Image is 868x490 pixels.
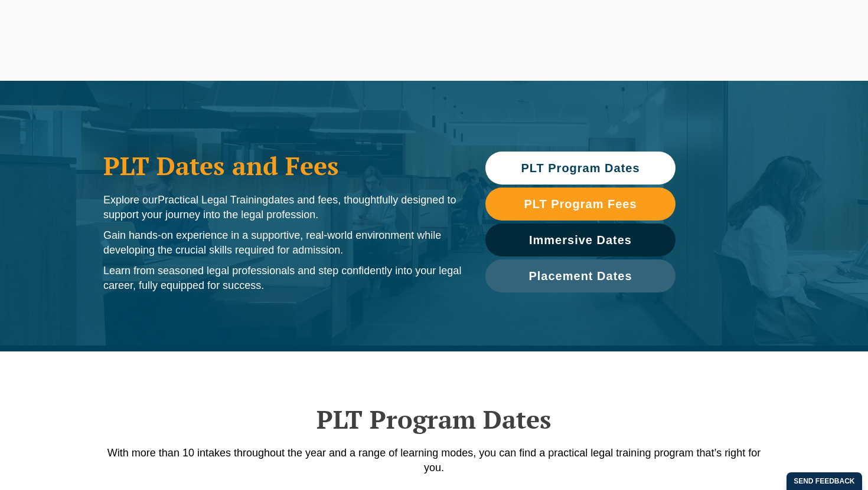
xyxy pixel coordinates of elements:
a: Immersive Dates [485,223,676,256]
p: With more than 10 intakes throughout the year and a range of learning modes, you can find a pract... [97,446,771,475]
span: PLT Program Dates [521,162,639,174]
span: Immersive Dates [529,234,632,246]
a: PLT Program Dates [485,152,676,185]
p: Gain hands-on experience in a supportive, real-world environment while developing the crucial ski... [103,228,462,258]
span: Placement Dates [528,270,632,282]
h2: PLT Program Dates [97,405,771,434]
span: Practical Legal Training [158,194,268,206]
p: Learn from seasoned legal professionals and step confidently into your legal career, fully equipp... [103,264,462,293]
a: PLT Program Fees [485,188,676,221]
p: Explore our dates and fees, thoughtfully designed to support your journey into the legal profession. [103,193,462,222]
a: Placement Dates [485,259,676,292]
h1: PLT Dates and Fees [103,151,462,180]
span: PLT Program Fees [524,198,637,210]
